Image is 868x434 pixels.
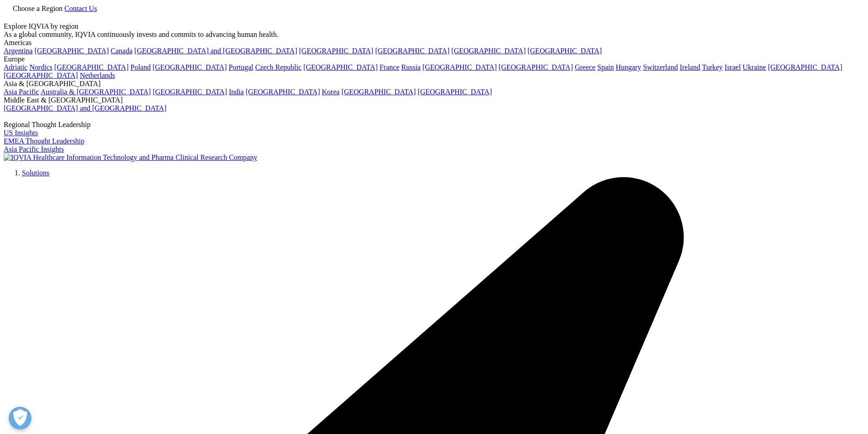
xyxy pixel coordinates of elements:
[4,145,64,153] a: Asia Pacific Insights
[418,88,492,96] a: [GEOGRAPHIC_DATA]
[4,31,864,39] div: As a global community, IQVIA continuously invests and commits to advancing human health.
[41,88,151,96] a: Australia & [GEOGRAPHIC_DATA]
[4,63,27,71] a: Adriatic
[4,47,33,55] a: Argentina
[111,47,133,55] a: Canada
[299,47,373,55] a: [GEOGRAPHIC_DATA]
[322,88,339,96] a: Korea
[4,80,864,88] div: Asia & [GEOGRAPHIC_DATA]
[153,63,227,71] a: [GEOGRAPHIC_DATA]
[4,88,39,96] a: Asia Pacific
[4,137,84,145] a: EMEA Thought Leadership
[9,407,31,429] button: Open Preferences
[498,63,573,71] a: [GEOGRAPHIC_DATA]
[64,5,97,12] a: Contact Us
[4,129,38,137] a: US Insights
[724,63,741,71] a: Israel
[341,88,416,96] a: [GEOGRAPHIC_DATA]
[229,63,253,71] a: Portugal
[528,47,602,55] a: [GEOGRAPHIC_DATA]
[702,63,723,71] a: Turkey
[35,47,109,55] a: [GEOGRAPHIC_DATA]
[80,71,115,79] a: Netherlands
[4,22,864,31] div: Explore IQVIA by region
[4,39,864,47] div: Americas
[4,153,257,162] img: IQVIA Healthcare Information Technology and Pharma Clinical Research Company
[153,88,227,96] a: [GEOGRAPHIC_DATA]
[13,5,62,12] span: Choose a Region
[303,63,378,71] a: [GEOGRAPHIC_DATA]
[255,63,302,71] a: Czech Republic
[54,63,128,71] a: [GEOGRAPHIC_DATA]
[680,63,700,71] a: Ireland
[4,96,864,104] div: Middle East & [GEOGRAPHIC_DATA]
[768,63,842,71] a: [GEOGRAPHIC_DATA]
[452,47,526,55] a: [GEOGRAPHIC_DATA]
[401,63,421,71] a: Russia
[575,63,595,71] a: Greece
[380,63,400,71] a: France
[4,121,864,129] div: Regional Thought Leadership
[616,63,641,71] a: Hungary
[375,47,449,55] a: [GEOGRAPHIC_DATA]
[597,63,614,71] a: Spain
[130,63,150,71] a: Poland
[643,63,678,71] a: Switzerland
[29,63,52,71] a: Nordics
[422,63,497,71] a: [GEOGRAPHIC_DATA]
[22,169,49,177] a: Solutions
[134,47,297,55] a: [GEOGRAPHIC_DATA] and [GEOGRAPHIC_DATA]
[743,63,766,71] a: Ukraine
[246,88,320,96] a: [GEOGRAPHIC_DATA]
[4,104,166,112] a: [GEOGRAPHIC_DATA] and [GEOGRAPHIC_DATA]
[229,88,244,96] a: India
[4,71,78,79] a: [GEOGRAPHIC_DATA]
[4,55,864,63] div: Europe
